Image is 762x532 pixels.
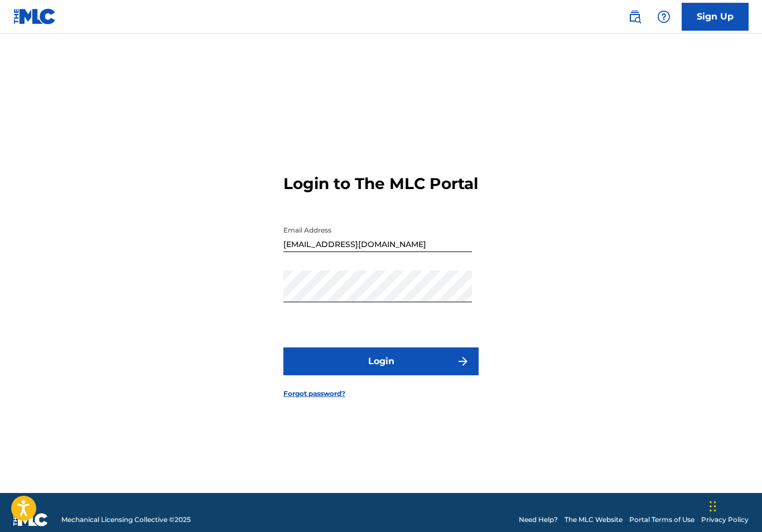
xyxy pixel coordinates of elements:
[283,389,345,399] a: Forgot password?
[519,515,558,525] a: Need Help?
[706,478,762,532] iframe: Chat Widget
[657,10,671,23] img: help
[61,515,191,525] span: Mechanical Licensing Collective © 2025
[629,515,695,525] a: Portal Terms of Use
[624,6,646,28] a: Public Search
[710,490,716,523] div: Drag
[653,6,675,28] div: Help
[13,513,48,526] img: logo
[565,515,623,525] a: The MLC Website
[13,8,56,25] img: MLC Logo
[701,515,749,525] a: Privacy Policy
[283,347,479,375] button: Login
[628,10,642,23] img: search
[682,3,749,31] a: Sign Up
[283,174,478,194] h3: Login to The MLC Portal
[456,355,470,368] img: f7272a7cc735f4ea7f67.svg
